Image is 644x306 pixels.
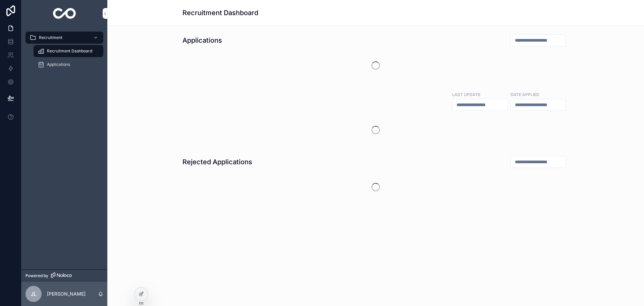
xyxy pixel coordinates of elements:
span: Recruitment [39,35,62,40]
a: Applications [34,58,103,71]
h1: Rejected Applications [182,157,252,167]
div: scrollable content [21,27,107,79]
span: Recruitment Dashboard [47,48,92,54]
span: Applications [47,62,70,67]
span: JL [31,290,37,298]
p: [PERSON_NAME] [47,291,86,297]
img: App logo [53,8,76,19]
label: Last update [452,91,480,97]
label: Date Applied [511,91,539,97]
a: Powered by [21,269,107,282]
h1: Recruitment Dashboard [182,8,258,17]
a: Recruitment Dashboard [34,45,103,57]
h1: Applications [182,36,222,45]
span: Powered by [25,273,48,278]
a: Recruitment [25,32,103,44]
